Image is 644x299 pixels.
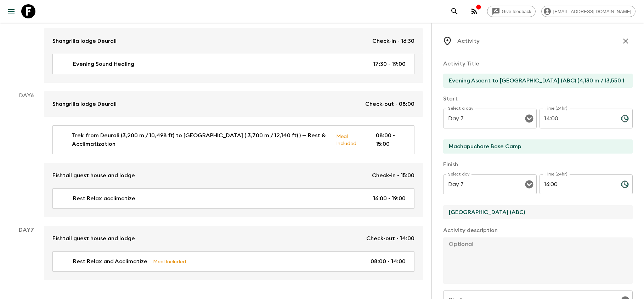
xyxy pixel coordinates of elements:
[52,234,135,243] p: Fishtail guest house and lodge
[52,251,414,272] a: Rest Relax and AcclimatizeMeal Included08:00 - 14:00
[549,9,635,14] span: [EMAIL_ADDRESS][DOMAIN_NAME]
[52,171,135,180] p: Fishtail guest house and lodge
[544,171,567,177] label: Time (24hr)
[373,194,406,203] p: 16:00 - 19:00
[540,109,615,128] input: hh:mm
[73,257,147,266] p: Rest Relax and Acclimatize
[457,37,480,45] p: Activity
[372,171,414,180] p: Check-in - 15:00
[44,91,423,117] a: Shangrilla lodge DeuraliCheck-out - 08:00
[541,6,635,17] div: [EMAIL_ADDRESS][DOMAIN_NAME]
[371,257,406,266] p: 08:00 - 14:00
[72,131,331,148] p: Trek from Deurali (3,200 m / 10,498 ft) to [GEOGRAPHIC_DATA] ( 3,700 m / 12,140 ft) ) — Rest & Ac...
[443,74,627,88] input: E.g Hozuagawa boat tour
[524,114,534,123] button: Open
[443,139,627,154] input: Start Location
[443,205,627,219] input: End Location (leave blank if same as Start)
[52,37,117,45] p: Shangrilla lodge Deurali
[376,131,406,148] p: 08:00 - 15:00
[487,6,536,17] a: Give feedback
[366,234,414,243] p: Check-out - 14:00
[544,105,567,111] label: Time (24hr)
[447,4,462,18] button: search adventures
[448,171,470,177] label: Select day
[52,188,414,209] a: Rest Relax acclimatize16:00 - 19:00
[498,9,535,14] span: Give feedback
[52,125,414,154] a: Trek from Deurali (3,200 m / 10,498 ft) to [GEOGRAPHIC_DATA] ( 3,700 m / 12,140 ft) ) — Rest & Ac...
[44,163,423,188] a: Fishtail guest house and lodgeCheck-in - 15:00
[4,4,18,18] button: menu
[336,132,365,147] p: Meal Included
[372,37,414,45] p: Check-in - 16:30
[365,100,414,108] p: Check-out - 08:00
[9,91,44,100] p: Day 6
[443,226,633,235] p: Activity description
[540,174,615,194] input: hh:mm
[618,177,632,191] button: Choose time, selected time is 4:00 PM
[448,105,473,111] label: Select a day
[524,179,534,189] button: Open
[52,54,414,74] a: Evening Sound Healing17:30 - 19:00
[373,60,406,68] p: 17:30 - 19:00
[73,60,134,68] p: Evening Sound Healing
[44,226,423,251] a: Fishtail guest house and lodgeCheck-out - 14:00
[443,94,633,103] p: Start
[9,226,44,234] p: Day 7
[618,111,632,126] button: Choose time, selected time is 2:00 PM
[44,28,423,54] a: Shangrilla lodge DeuraliCheck-in - 16:30
[52,100,117,108] p: Shangrilla lodge Deurali
[443,59,633,68] p: Activity Title
[153,258,186,265] p: Meal Included
[73,194,135,203] p: Rest Relax acclimatize
[443,160,633,169] p: Finish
